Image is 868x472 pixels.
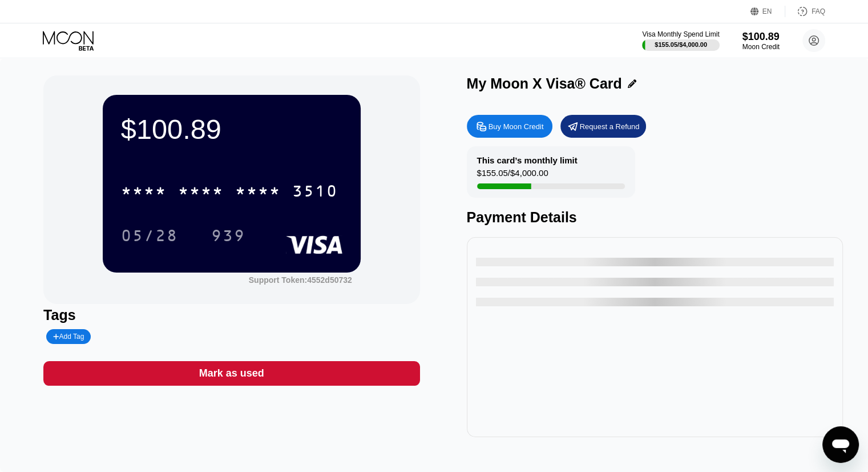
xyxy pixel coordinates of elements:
[750,6,785,17] div: EN
[467,209,843,226] div: Payment Details
[467,75,622,92] div: My Moon X Visa® Card
[812,7,825,15] div: FAQ
[43,361,419,386] div: Mark as used
[560,115,646,138] div: Request a Refund
[785,6,825,17] div: FAQ
[121,113,342,145] div: $100.89
[46,329,91,344] div: Add Tag
[199,367,264,380] div: Mark as used
[742,31,780,51] div: $100.89Moon Credit
[655,41,707,48] div: $155.05 / $4,000.00
[580,122,640,131] div: Request a Refund
[467,115,552,138] div: Buy Moon Credit
[112,221,187,250] div: 05/28
[211,228,245,246] div: 939
[762,7,772,15] div: EN
[822,426,859,463] iframe: Button to launch messaging window
[742,43,780,51] div: Moon Credit
[203,221,254,250] div: 939
[53,333,84,341] div: Add Tag
[249,275,352,285] div: Support Token:4552d50732
[43,307,419,323] div: Tags
[292,183,338,202] div: 3510
[477,155,578,165] div: This card’s monthly limit
[488,122,544,131] div: Buy Moon Credit
[742,31,780,43] div: $100.89
[249,275,352,285] div: Support Token: 4552d50732
[477,168,548,183] div: $155.05 / $4,000.00
[642,30,719,38] div: Visa Monthly Spend Limit
[121,228,178,246] div: 05/28
[642,30,719,51] div: Visa Monthly Spend Limit$155.05/$4,000.00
